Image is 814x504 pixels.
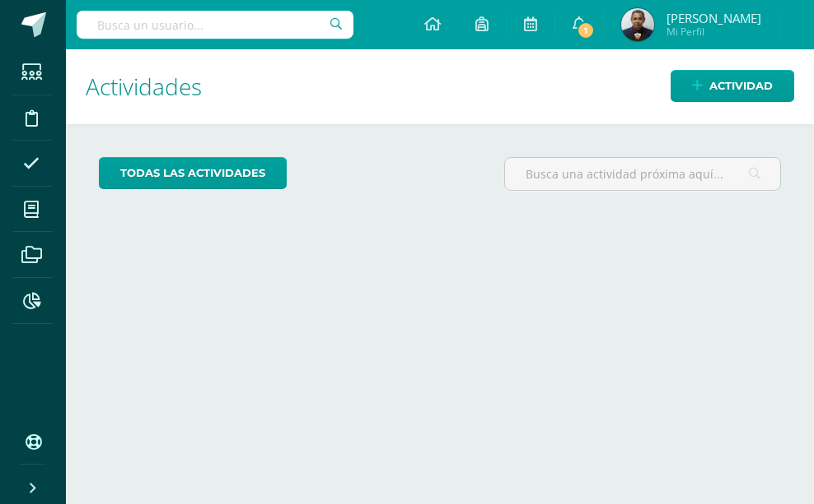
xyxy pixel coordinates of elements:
span: 1 [577,21,595,39]
input: Busca una actividad próxima aquí... [505,158,780,190]
span: Actividad [709,71,773,101]
img: 95b3710bf020b3bacc298da9a37dfd61.png [621,8,654,41]
span: [PERSON_NAME] [667,10,761,26]
a: Actividad [671,70,794,102]
span: Mi Perfil [667,25,761,39]
input: Busca un usuario... [77,11,353,39]
h1: Actividades [86,49,794,124]
a: todas las Actividades [99,157,287,189]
